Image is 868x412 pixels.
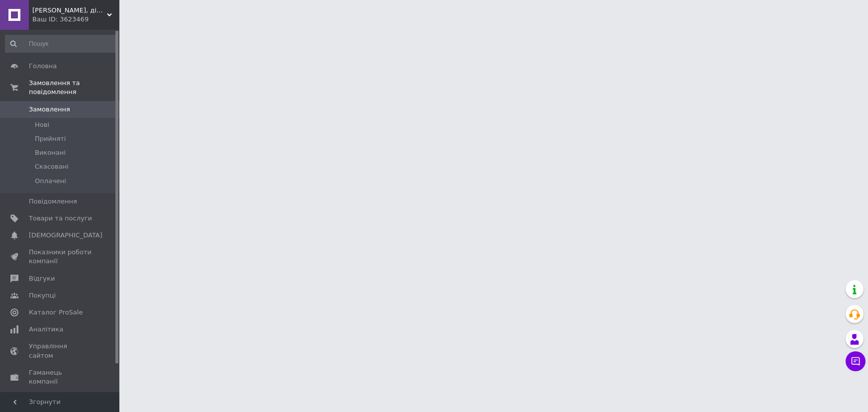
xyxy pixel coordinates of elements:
[35,134,66,143] span: Прийняті
[29,214,92,223] span: Товари та послуги
[29,291,56,300] span: Покупці
[29,197,77,206] span: Повідомлення
[29,368,92,386] span: Гаманець компанії
[29,231,102,240] span: [DEMOGRAPHIC_DATA]
[29,274,55,283] span: Відгуки
[29,62,57,71] span: Головна
[35,177,66,186] span: Оплачені
[29,79,119,97] span: Замовлення та повідомлення
[29,325,63,334] span: Аналітика
[29,342,92,360] span: Управління сайтом
[32,6,107,15] span: Здоров'я, дім та сім'я
[32,15,119,24] div: Ваш ID: 3623469
[29,105,70,114] span: Замовлення
[35,162,69,171] span: Скасовані
[5,35,117,53] input: Пошук
[846,351,866,371] button: Чат з покупцем
[35,148,66,157] span: Виконані
[29,248,92,266] span: Показники роботи компанії
[29,308,83,317] span: Каталог ProSale
[35,120,49,129] span: Нові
